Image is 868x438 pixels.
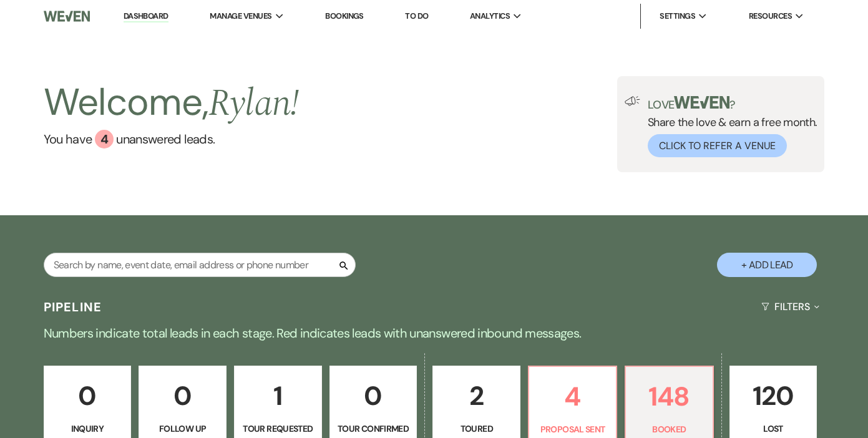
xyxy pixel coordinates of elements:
[633,376,705,417] p: 148
[756,290,824,323] button: Filters
[470,10,510,22] span: Analytics
[441,422,512,436] p: Toured
[648,96,817,110] p: Love ?
[44,76,300,130] h2: Welcome,
[633,422,705,436] p: Booked
[717,253,817,277] button: + Add Lead
[749,10,792,22] span: Resources
[441,375,512,417] p: 2
[648,134,787,157] button: Click to Refer a Venue
[338,422,409,436] p: Tour Confirmed
[124,11,168,22] a: Dashboard
[95,130,114,148] div: 4
[738,375,809,417] p: 120
[242,422,314,436] p: Tour Requested
[147,422,218,436] p: Follow Up
[660,10,695,22] span: Settings
[210,10,271,22] span: Manage Venues
[625,96,640,106] img: loud-speaker-illustration.svg
[338,375,409,417] p: 0
[537,376,608,417] p: 4
[674,96,729,109] img: weven-logo-green.svg
[325,11,364,21] a: Bookings
[52,422,124,436] p: Inquiry
[537,422,608,436] p: Proposal Sent
[738,422,809,436] p: Lost
[44,253,356,277] input: Search by name, event date, email address or phone number
[147,375,218,417] p: 0
[208,75,299,132] span: Rylan !
[52,375,124,417] p: 0
[640,96,817,157] div: Share the love & earn a free month.
[405,11,428,21] a: To Do
[44,3,90,29] img: Weven Logo
[242,375,314,417] p: 1
[44,130,300,148] a: You have 4 unanswered leads.
[44,298,102,316] h3: Pipeline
